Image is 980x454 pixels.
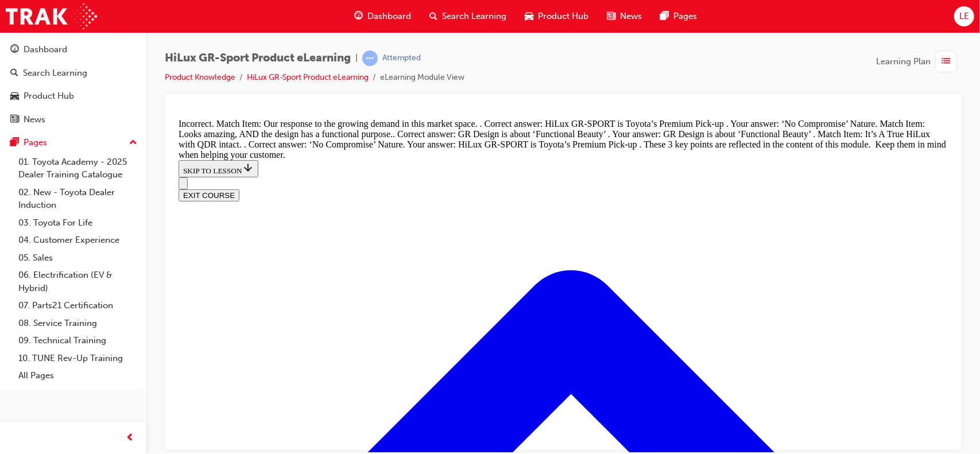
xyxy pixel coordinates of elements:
a: Product Hub [5,86,142,107]
span: pages-icon [10,138,19,148]
span: learningRecordVerb_ATTEMPT-icon [362,51,378,66]
div: Dashboard [24,43,67,56]
li: eLearning Module View [380,71,464,84]
img: Trak [6,3,97,29]
a: Search Learning [5,63,142,84]
a: 04. Customer Experience [14,231,142,249]
a: pages-iconPages [651,5,706,28]
span: search-icon [429,9,437,24]
span: prev-icon [126,431,135,445]
span: Learning Plan [876,55,931,68]
a: News [5,109,142,130]
a: car-iconProduct Hub [516,5,598,28]
a: 02. New - Toyota Dealer Induction [14,184,142,214]
span: SKIP TO LESSON [9,52,80,61]
button: Pages [5,132,142,153]
span: car-icon [525,9,533,24]
span: search-icon [10,68,18,79]
a: 07. Parts21 Certification [14,297,142,315]
nav: Navigation menu [5,63,774,87]
a: 10. TUNE Rev-Up Training [14,350,142,367]
div: Product Hub [24,90,74,103]
span: pages-icon [660,9,669,24]
button: SKIP TO LESSON [5,46,84,63]
a: 06. Electrification (EV & Hybrid) [14,266,142,297]
a: search-iconSearch Learning [420,5,516,28]
a: 05. Sales [14,249,142,267]
a: 03. Toyota For Life [14,214,142,232]
span: | [355,52,358,65]
div: Search Learning [23,67,87,80]
span: news-icon [607,9,615,24]
span: LE [959,10,969,23]
a: HiLux GR-Sport Product eLearning [247,72,369,82]
span: Pages [673,10,697,23]
span: car-icon [10,91,19,102]
span: guage-icon [10,45,19,55]
button: LE [954,6,974,26]
a: 08. Service Training [14,315,142,332]
div: Incorrect. Match Item: ​Our response to the growing demand in this market space. . Correct answer... [5,5,774,46]
span: HiLux GR-Sport Product eLearning [165,52,351,65]
span: list-icon [942,55,951,69]
div: Attempted [382,53,421,64]
span: up-icon [129,135,137,150]
a: 09. Technical Training [14,332,142,350]
span: guage-icon [354,9,363,24]
div: Pages [24,136,47,149]
a: 01. Toyota Academy - 2025 Dealer Training Catalogue [14,153,142,184]
a: Dashboard [5,39,142,60]
span: news-icon [10,115,19,125]
button: Open navigation menu [5,63,14,75]
a: All Pages [14,367,142,385]
span: Search Learning [442,10,506,23]
a: guage-iconDashboard [345,5,420,28]
span: News [620,10,642,23]
a: Product Knowledge [165,72,235,82]
span: Dashboard [367,10,411,23]
div: News [24,113,45,126]
span: Product Hub [538,10,588,23]
button: EXIT COURSE [5,75,65,87]
a: news-iconNews [598,5,651,28]
button: DashboardSearch LearningProduct HubNews [5,37,142,132]
button: Learning Plan [876,51,962,72]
